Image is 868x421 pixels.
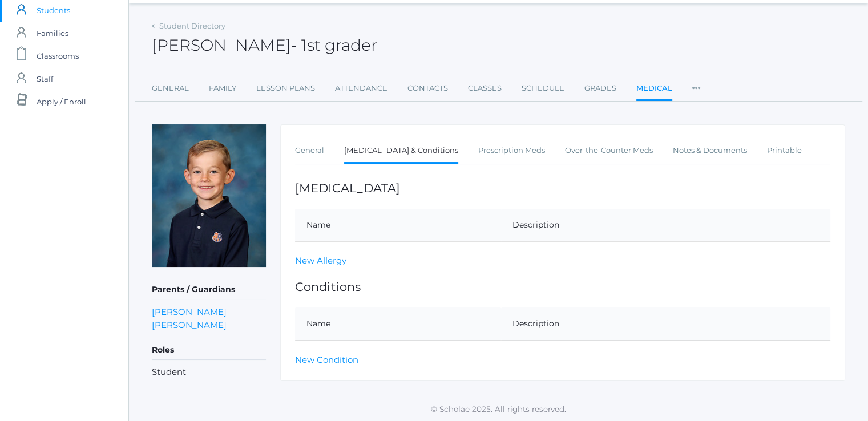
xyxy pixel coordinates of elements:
[295,307,501,341] th: Name
[584,77,616,100] a: Grades
[129,403,868,415] p: © Scholae 2025. All rights reserved.
[152,280,266,299] h5: Parents / Guardians
[295,255,346,266] a: New Allergy
[291,35,377,55] span: - 1st grader
[295,280,830,293] h1: Conditions
[522,77,564,100] a: Schedule
[468,77,502,100] a: Classes
[152,37,377,54] h2: [PERSON_NAME]
[295,181,830,195] h1: [MEDICAL_DATA]
[478,139,545,162] a: Prescription Meds
[335,77,387,100] a: Attendance
[565,139,653,162] a: Over-the-Counter Meds
[295,354,358,365] a: New Condition
[767,139,802,162] a: Printable
[152,341,266,360] h5: Roles
[152,124,266,267] img: Koen Crocker
[37,44,79,67] span: Classrooms
[501,307,830,341] th: Description
[37,22,68,44] span: Families
[636,77,672,102] a: Medical
[295,139,324,162] a: General
[209,77,236,100] a: Family
[159,21,225,30] a: Student Directory
[152,366,266,379] li: Student
[501,209,830,242] th: Description
[295,209,501,242] th: Name
[344,139,458,164] a: [MEDICAL_DATA] & Conditions
[673,139,747,162] a: Notes & Documents
[407,77,448,100] a: Contacts
[152,77,189,100] a: General
[152,318,227,331] a: [PERSON_NAME]
[152,305,227,318] a: [PERSON_NAME]
[37,90,86,113] span: Apply / Enroll
[37,67,53,90] span: Staff
[256,77,315,100] a: Lesson Plans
